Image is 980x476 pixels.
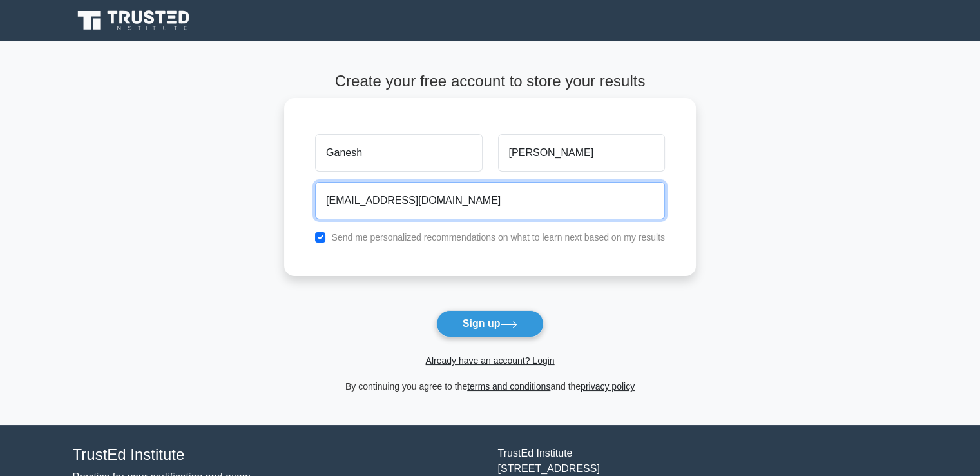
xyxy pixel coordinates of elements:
label: Send me personalized recommendations on what to learn next based on my results [331,232,665,243]
input: Last name [498,134,665,172]
a: privacy policy [581,381,635,392]
div: By continuing you agree to the and the [276,379,704,394]
h4: Create your free account to store your results [284,72,696,91]
input: First name [315,134,482,172]
button: Sign up [436,310,544,337]
a: Already have an account? Login [425,355,554,366]
a: terms and conditions [467,381,550,392]
h4: TrustEd Institute [73,446,483,464]
input: Email [315,182,665,219]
